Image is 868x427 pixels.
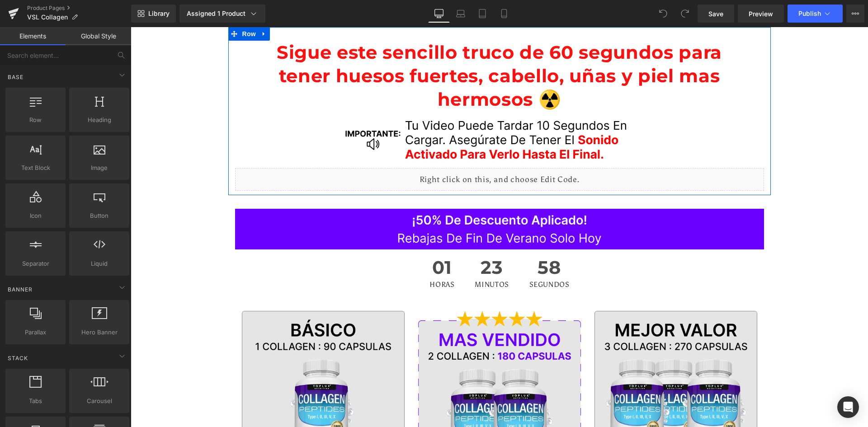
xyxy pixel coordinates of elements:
[398,254,439,261] span: Segundos
[798,10,821,17] span: Publish
[472,5,493,23] a: Tablet
[493,5,515,23] a: Mobile
[8,259,63,268] span: Separator
[7,285,33,294] span: Banner
[7,73,24,81] span: Base
[131,5,176,23] a: New Library
[72,328,127,337] span: Hero Banner
[7,354,29,362] span: Stack
[738,5,784,23] a: Preview
[72,115,127,125] span: Heading
[846,5,864,23] button: More
[146,14,591,60] span: Sigue este sencillo truco de 60 segundos para tener
[27,14,68,21] span: VSL Collagen
[344,231,378,254] span: 23
[72,211,127,221] span: Button
[8,163,63,173] span: Text Block
[676,5,694,23] button: Redo
[450,5,472,23] a: Laptop
[398,231,439,254] span: 58
[27,5,131,12] a: Product Pages
[187,9,258,18] div: Assigned 1 Product
[654,5,672,23] button: Undo
[299,231,324,254] span: 01
[205,38,589,83] span: huesos fuertes, cabello, uñas y piel mas hermosos ☢️
[148,9,170,18] span: Library
[66,27,131,45] a: Global Style
[72,259,127,268] span: Liquid
[788,5,843,23] button: Publish
[72,396,127,406] span: Carousel
[344,254,378,261] span: Minutos
[708,9,723,19] span: Save
[8,396,63,406] span: Tabs
[749,9,773,19] span: Preview
[299,254,324,261] span: Horas
[428,5,450,23] a: Desktop
[8,211,63,221] span: Icon
[8,115,63,125] span: Row
[837,396,859,418] div: Open Intercom Messenger
[72,163,127,173] span: Image
[8,328,63,337] span: Parallax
